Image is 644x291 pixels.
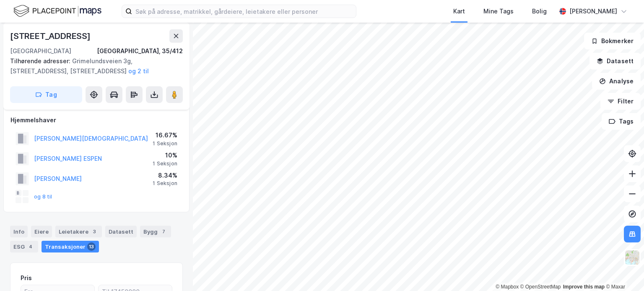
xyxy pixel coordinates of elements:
div: Mine Tags [483,6,514,16]
button: Analyse [592,73,641,90]
div: Kart [453,6,465,16]
div: Eiere [31,226,52,237]
div: [PERSON_NAME] [569,6,617,16]
div: Transaksjoner [42,241,99,252]
div: 1 Seksjon [153,160,177,167]
div: Hjemmelshaver [10,115,182,125]
div: Kontrollprogram for chat [602,251,644,291]
div: 1 Seksjon [153,140,177,147]
div: Datasett [105,226,137,237]
a: Improve this map [563,284,605,290]
button: Datasett [589,53,641,70]
div: 4 [26,242,35,251]
div: 13 [87,242,96,251]
a: OpenStreetMap [520,284,561,290]
button: Bokmerker [584,33,641,49]
div: 16.67% [153,130,177,140]
div: ESG [10,241,38,252]
img: Z [624,250,640,265]
span: Tilhørende adresser: [10,57,72,64]
div: 7 [159,227,168,236]
div: Pris [21,273,32,283]
button: Tags [602,113,641,130]
input: Søk på adresse, matrikkel, gårdeiere, leietakere eller personer [132,5,356,18]
a: Mapbox [496,284,519,290]
div: [STREET_ADDRESS] [10,29,92,43]
div: Info [10,226,28,237]
button: Tag [10,86,82,103]
button: Filter [600,93,641,110]
div: 1 Seksjon [153,180,177,187]
div: 3 [90,227,99,236]
div: [GEOGRAPHIC_DATA], 35/412 [97,46,183,56]
div: Grimelundsveien 3g, [STREET_ADDRESS], [STREET_ADDRESS] [10,56,176,76]
div: 10% [153,150,177,160]
div: Leietakere [55,226,102,237]
div: Bolig [532,6,547,16]
div: Bygg [140,226,171,237]
div: 8.34% [153,170,177,180]
div: [GEOGRAPHIC_DATA] [10,46,71,56]
iframe: Chat Widget [602,251,644,291]
img: logo.f888ab2527a4732fd821a326f86c7f29.svg [13,4,101,18]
